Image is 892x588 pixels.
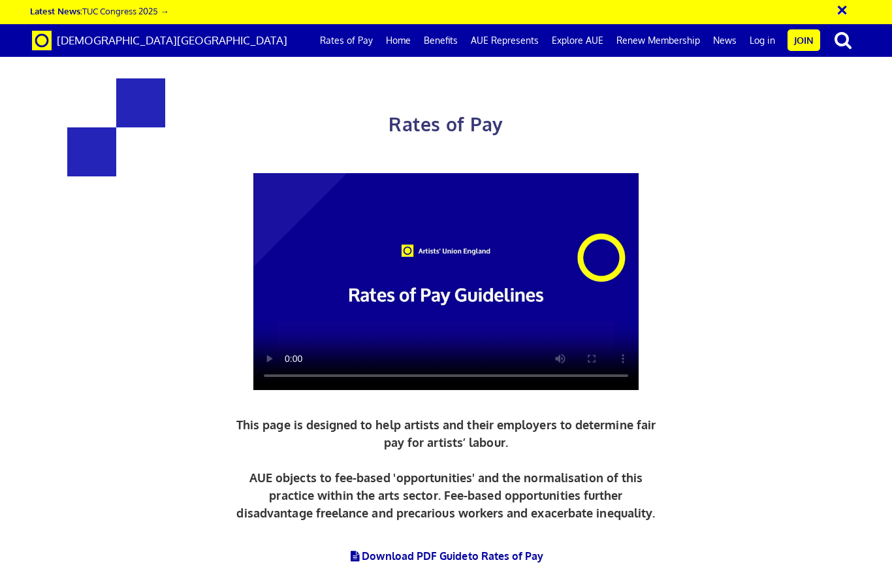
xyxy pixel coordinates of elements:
p: This page is designed to help artists and their employers to determine fair pay for artists’ labo... [233,416,660,522]
strong: Latest News: [30,5,82,16]
span: [DEMOGRAPHIC_DATA][GEOGRAPHIC_DATA] [57,33,287,47]
a: Explore AUE [545,24,610,57]
span: Rates of Pay [389,112,503,136]
a: News [707,24,743,57]
a: Log in [743,24,782,57]
a: Join [788,29,820,51]
button: search [823,26,863,54]
a: Rates of Pay [313,24,379,57]
a: AUE Represents [464,24,545,57]
a: Renew Membership [610,24,707,57]
a: Home [379,24,417,57]
a: Latest News:TUC Congress 2025 → [30,5,168,16]
span: to Rates of Pay [468,549,544,563]
a: Download PDF Guideto Rates of Pay [349,549,544,563]
a: Benefits [417,24,464,57]
a: Brand [DEMOGRAPHIC_DATA][GEOGRAPHIC_DATA] [22,24,297,57]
